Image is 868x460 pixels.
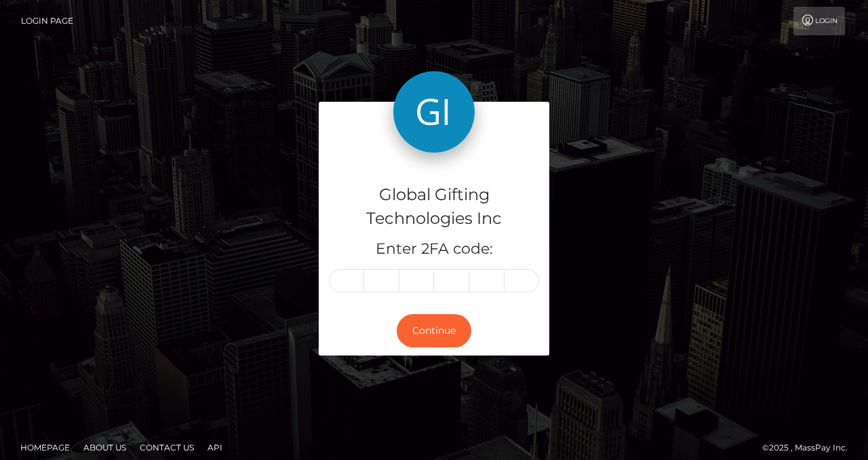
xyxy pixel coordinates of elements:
a: Homepage [15,437,75,458]
a: Contact Us [134,437,199,458]
h5: Enter 2FA code: [329,239,539,260]
a: API [202,437,228,458]
a: About Us [78,437,132,458]
button: Continue [397,314,471,347]
img: Global Gifting Technologies Inc [393,71,475,153]
a: Login [793,7,845,35]
h4: Global Gifting Technologies Inc [329,183,539,231]
a: Login Page [21,7,73,35]
div: © 2025 , MassPay Inc. [762,440,858,455]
